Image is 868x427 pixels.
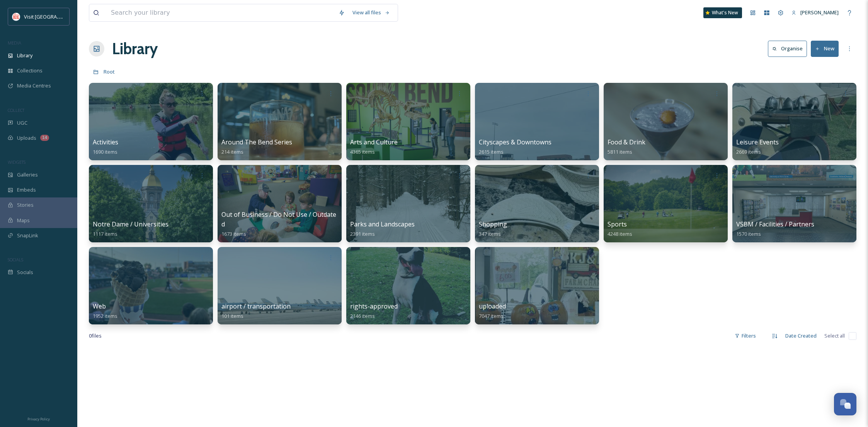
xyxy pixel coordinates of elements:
span: 5811 items [608,148,632,155]
a: VSBM / Facilities / Partners1570 items [736,221,814,237]
span: airport / transportation [221,302,291,310]
span: Notre Dame / Universities [93,220,168,228]
span: Root [104,68,115,75]
span: UGC [17,119,27,127]
span: 1570 items [736,230,761,237]
div: Date Created [781,328,820,343]
span: Around The Bend Series [221,138,292,146]
span: Media Centres [17,82,51,89]
img: vsbm-stackedMISH_CMYKlogo2017.jpg [12,13,20,21]
span: Cityscapes & Downtowns [479,138,551,146]
a: Organise [768,41,811,57]
span: rights-approved [350,302,398,310]
span: 101 items [221,312,243,319]
span: Food & Drink [608,138,645,146]
input: Search your library [107,4,335,21]
span: WIDGETS [8,159,26,165]
span: SnapLink [17,232,38,239]
button: Organise [768,41,807,57]
span: Galleries [17,171,38,178]
span: Stories [17,201,34,209]
button: Open Chat [834,393,856,415]
span: Library [17,52,32,59]
span: Leisure Events [736,138,779,146]
span: Embeds [17,186,36,194]
span: Activities [93,138,118,146]
span: 7047 items [479,312,504,319]
span: Collections [17,67,43,74]
a: Cityscapes & Downtowns2615 items [479,139,551,155]
a: Arts and Culture4365 items [350,139,398,155]
button: New [811,41,839,57]
span: SOCIALS [8,257,23,262]
a: Parks and Landscapes2391 items [350,221,415,237]
span: 1673 items [221,230,246,237]
span: Privacy Policy [27,417,50,422]
a: Notre Dame / Universities1117 items [93,221,168,237]
a: rights-approved2146 items [350,303,398,319]
div: Filters [731,328,760,343]
a: Around The Bend Series214 items [221,139,292,155]
span: 1952 items [93,312,117,319]
span: Sports [608,220,627,228]
span: Arts and Culture [350,138,398,146]
a: airport / transportation101 items [221,303,291,319]
span: 2615 items [479,148,504,155]
span: uploaded [479,302,506,310]
span: 2669 items [736,148,761,155]
span: Web [93,302,106,310]
a: Shopping347 items [479,221,507,237]
span: 4365 items [350,148,375,155]
a: Activities1690 items [93,139,118,155]
span: 4248 items [608,230,632,237]
span: Out of Business / Do Not Use / Outdated [221,210,336,228]
span: Parks and Landscapes [350,220,415,228]
span: COLLECT [8,107,24,113]
a: Out of Business / Do Not Use / Outdated1673 items [221,211,336,237]
span: Uploads [17,134,36,142]
span: Shopping [479,220,507,228]
span: 2391 items [350,230,375,237]
span: 214 items [221,148,243,155]
a: Food & Drink5811 items [608,139,645,155]
a: What's New [703,7,742,18]
a: Root [104,67,115,76]
span: 1690 items [93,148,117,155]
span: 2146 items [350,312,375,319]
span: Select all [824,332,845,340]
span: MEDIA [8,40,21,46]
span: VSBM / Facilities / Partners [736,220,814,228]
span: Visit [GEOGRAPHIC_DATA] [24,13,84,20]
span: Socials [17,269,33,276]
a: Library [112,37,158,60]
span: Maps [17,217,30,224]
a: Web1952 items [93,303,117,319]
a: [PERSON_NAME] [788,5,842,20]
a: Sports4248 items [608,221,632,237]
a: Leisure Events2669 items [736,139,779,155]
a: View all files [349,5,394,20]
span: 1117 items [93,230,117,237]
div: 14 [40,135,49,141]
span: 0 file s [89,332,102,340]
a: uploaded7047 items [479,303,506,319]
a: Privacy Policy [27,414,50,423]
span: [PERSON_NAME] [800,9,839,16]
span: 347 items [479,230,501,237]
